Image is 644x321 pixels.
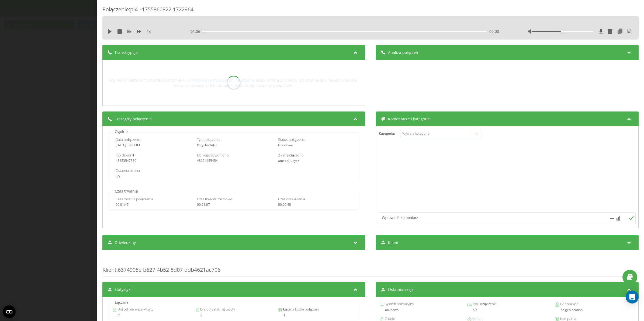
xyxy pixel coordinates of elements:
[388,240,398,245] span: Klient
[115,50,138,55] span: Transkrypcja
[195,313,272,317] div: 0
[278,143,293,147] span: Docelowe
[402,131,470,136] div: Wybierz kategorię
[472,301,496,307] span: Typ urządzenia
[116,159,189,163] div: 48453547580
[102,266,116,273] span: Klient
[116,137,141,142] span: Data połączenia
[147,29,151,34] span: 1 x
[559,301,579,307] span: Geopozycja
[189,29,203,34] span: - 01:06
[197,137,220,142] span: Typ połączenia
[116,153,134,158] span: Kto dzwonił
[113,129,129,134] p: Ogólne
[282,307,319,312] span: Łączna liczba połączeń
[278,159,352,163] div: amsopl_ubysz
[388,50,418,55] span: Analiza połączeń
[555,308,635,312] div: no geolocation
[384,301,414,307] span: System operacyjny
[202,30,204,33] div: Accessibility label
[112,313,189,317] div: 0
[116,197,153,201] span: Czas trwania połączenia
[278,313,355,317] div: 1
[626,291,639,303] div: Open Intercom Messenger
[116,175,352,178] div: n/a
[115,116,152,122] span: Szczegóły połączenia
[197,197,231,201] span: Czas trwania rozmowy
[388,116,430,122] span: Komentarze i kategorie
[115,240,136,245] span: Odwiedziny
[197,143,217,147] span: Przychodzące
[116,168,140,173] span: Ostatnia strona
[278,197,305,201] span: Czas oczekiwania
[278,203,352,207] div: 00:00:40
[102,255,639,277] div: : 6374905e-b627-4b52-8d07-ddb4621ac706
[467,308,547,312] div: n/a
[561,30,563,33] div: Accessibility label
[379,132,400,135] h4: Kategoria :
[3,305,16,318] button: Open CMP widget
[388,287,413,292] span: Ostatnia sesja
[116,143,189,147] div: [DATE] 13:07:03
[117,307,153,312] span: Dni od pierwszej wizyty
[197,203,270,207] div: 00:01:07
[113,189,139,194] p: Czas trwania
[379,308,459,312] div: unknown
[197,153,228,158] span: Do kogo dzwoniono
[197,159,270,163] div: 48124455454
[116,203,189,207] div: 00:01:47
[115,287,131,292] span: Statystyki
[489,29,499,34] span: 00:00
[278,153,304,158] span: Z kim połączono
[102,6,639,16] div: Połączenie : pl4_-1755860822.1722964
[113,300,130,305] p: Łącznie
[199,307,235,312] span: Dni od ostatniej wizyty
[278,137,306,142] span: Status połączenia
